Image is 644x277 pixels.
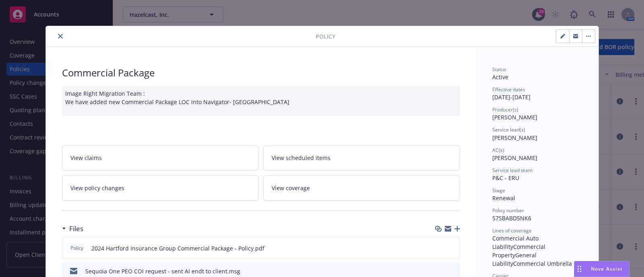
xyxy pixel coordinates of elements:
span: Nova Assist [591,265,623,272]
span: General Liability [492,251,538,267]
h3: Files [69,224,83,234]
a: View claims [62,145,259,170]
span: View claims [70,154,102,162]
span: Active [492,73,508,81]
span: Service lead team [492,167,533,174]
span: Status [492,66,506,73]
button: download file [436,244,443,252]
a: View policy changes [62,175,259,201]
div: Image Right Migration Team : We have added new Commercial Package LOC into Navigator- [GEOGRAPHIC... [62,86,460,116]
button: close [56,31,65,41]
span: Producer(s) [492,106,518,113]
span: View coverage [272,184,310,192]
div: Commercial Package [62,66,460,80]
span: Effective dates [492,86,525,93]
span: Commercial Auto Liability [492,234,540,250]
span: Service lead(s) [492,126,525,133]
button: preview file [449,244,456,252]
span: 57SBABD5NK6 [492,214,531,222]
span: Commercial Umbrella [513,260,572,267]
div: Drag to move [574,261,584,277]
span: Renewal [492,194,515,202]
button: download file [437,267,443,275]
div: Sequoia One PEO COI request - sent AI endt to client.msg [85,267,240,275]
div: Files [62,224,83,234]
button: preview file [450,267,457,275]
span: Policy number [492,207,524,214]
a: View coverage [263,175,460,201]
span: [PERSON_NAME] [492,113,537,121]
span: 2024 Hartford Insurance Group Commercial Package - Policy.pdf [91,244,264,252]
span: P&C - ERU [492,174,519,182]
span: Policy [316,32,335,41]
span: Policy [69,244,85,252]
span: [PERSON_NAME] [492,154,537,162]
span: Lines of coverage [492,227,532,234]
span: AC(s) [492,147,504,154]
a: View scheduled items [263,145,460,170]
button: Nova Assist [574,261,630,277]
span: [PERSON_NAME] [492,134,537,142]
span: Stage [492,187,505,194]
span: Commercial Property [492,243,547,259]
span: View scheduled items [272,154,330,162]
span: View policy changes [70,184,124,192]
div: [DATE] - [DATE] [492,86,582,101]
